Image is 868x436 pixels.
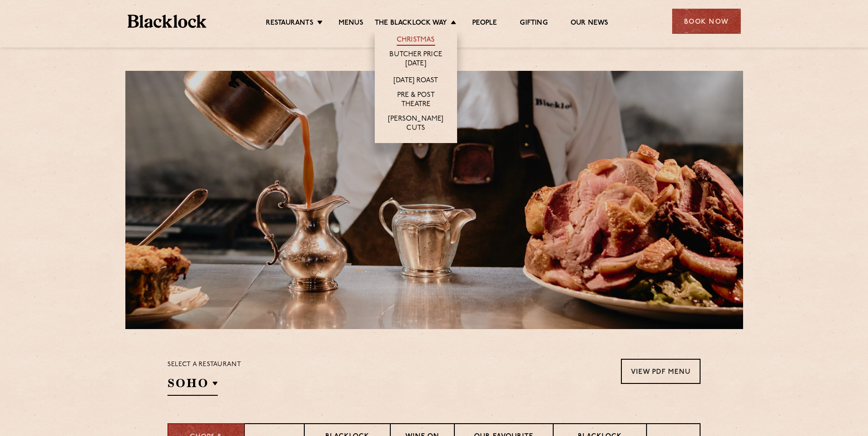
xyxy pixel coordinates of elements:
[394,76,438,86] a: [DATE] Roast
[167,375,218,396] h2: SOHO
[520,19,547,29] a: Gifting
[375,19,447,29] a: The Blacklock Way
[397,36,435,46] a: Christmas
[384,91,448,110] a: Pre & Post Theatre
[167,359,241,371] p: Select a restaurant
[266,19,313,29] a: Restaurants
[339,19,363,29] a: Menus
[672,9,741,34] div: Book Now
[128,15,207,28] img: BL_Textured_Logo-footer-cropped.svg
[384,115,448,134] a: [PERSON_NAME] Cuts
[621,359,701,384] a: View PDF Menu
[472,19,497,29] a: People
[384,50,448,69] a: Butcher Price [DATE]
[571,19,609,29] a: Our News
